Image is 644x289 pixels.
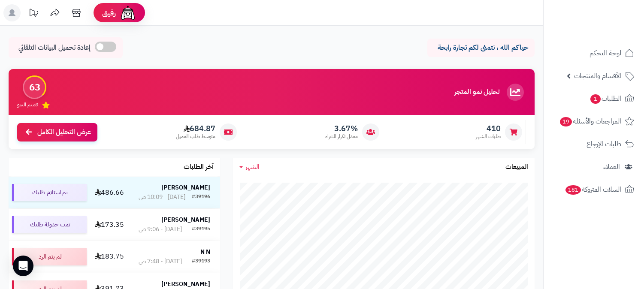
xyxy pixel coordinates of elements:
[192,225,210,234] div: #39195
[476,124,501,133] span: 410
[17,123,97,141] a: عرض التحليل الكامل
[549,111,639,132] a: المراجعات والأسئلة19
[590,94,601,104] span: 1
[587,138,621,150] span: طلبات الإرجاع
[23,4,44,24] a: تحديثات المنصة
[139,257,182,266] div: [DATE] - 7:48 ص
[325,124,358,133] span: 3.67%
[239,162,260,172] a: الشهر
[102,8,116,18] span: رفيق
[176,124,215,133] span: 684.87
[184,163,214,171] h3: آخر الطلبات
[119,4,136,21] img: ai-face.png
[12,184,87,201] div: تم استلام طلبك
[90,209,129,241] td: 173.35
[192,257,210,266] div: #39193
[12,216,87,233] div: تمت جدولة طلبك
[37,127,91,137] span: عرض التحليل الكامل
[505,163,528,171] h3: المبيعات
[18,43,91,53] span: إعادة تحميل البيانات التلقائي
[549,43,639,63] a: لوحة التحكم
[161,280,210,289] strong: [PERSON_NAME]
[603,161,620,173] span: العملاء
[176,133,215,140] span: متوسط طلب العميل
[560,117,572,126] span: 19
[161,215,210,224] strong: [PERSON_NAME]
[549,88,639,109] a: الطلبات1
[161,183,210,192] strong: [PERSON_NAME]
[586,23,636,41] img: logo-2.png
[565,184,621,196] span: السلات المتروكة
[454,88,499,96] h3: تحليل نمو المتجر
[434,43,528,53] p: حياكم الله ، نتمنى لكم تجارة رابحة
[549,134,639,154] a: طلبات الإرجاع
[559,115,621,127] span: المراجعات والأسئلة
[549,157,639,177] a: العملاء
[200,247,210,256] strong: N N
[549,179,639,200] a: السلات المتروكة181
[574,70,621,82] span: الأقسام والمنتجات
[245,162,260,172] span: الشهر
[139,225,182,234] div: [DATE] - 9:06 ص
[476,133,501,140] span: طلبات الشهر
[565,185,581,195] span: 181
[590,93,621,105] span: الطلبات
[325,133,358,140] span: معدل تكرار الشراء
[13,256,33,276] div: Open Intercom Messenger
[139,193,185,202] div: [DATE] - 10:09 ص
[192,193,210,202] div: #39196
[17,101,38,108] span: تقييم النمو
[590,47,621,59] span: لوحة التحكم
[90,177,129,208] td: 486.66
[90,241,129,273] td: 183.75
[12,248,87,265] div: لم يتم الرد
